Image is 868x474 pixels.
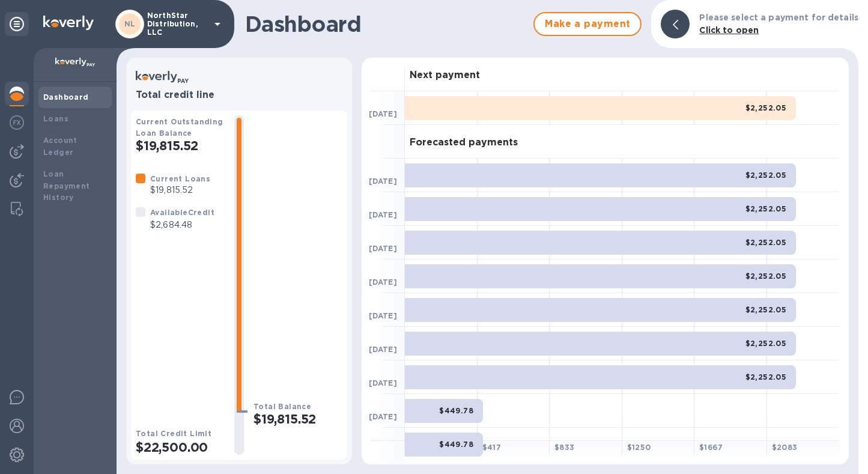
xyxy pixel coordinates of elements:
b: [DATE] [369,109,397,118]
h2: $19,815.52 [136,138,225,153]
h3: Forecasted payments [410,137,518,148]
b: Click to open [699,25,759,35]
p: NorthStar Distribution, LLC [147,11,207,37]
b: Account Ledger [43,136,77,157]
b: $2,252.05 [745,171,787,180]
b: [DATE] [369,244,397,253]
b: Total Balance [253,402,311,411]
b: Total Credit Limit [136,429,211,438]
b: $2,252.05 [745,305,787,314]
b: Loans [43,114,68,123]
b: [DATE] [369,278,397,287]
p: $2,684.48 [150,219,214,231]
b: $449.78 [439,406,473,415]
h3: Total credit line [136,90,342,101]
b: NL [124,19,136,28]
b: [DATE] [369,378,397,387]
b: $ 833 [554,443,575,452]
b: Dashboard [43,93,89,102]
b: $ 2083 [772,443,798,452]
span: Make a payment [544,17,631,31]
b: $ 1250 [627,443,651,452]
b: Loan Repayment History [43,169,90,202]
b: $449.78 [439,440,473,449]
b: $2,252.05 [745,103,787,112]
b: Please select a payment for details [699,13,858,22]
h1: Dashboard [245,11,527,37]
h2: $22,500.00 [136,440,225,455]
b: Current Outstanding Loan Balance [136,117,223,138]
b: [DATE] [369,345,397,354]
b: $2,252.05 [745,238,787,247]
b: [DATE] [369,311,397,320]
b: [DATE] [369,412,397,421]
button: Make a payment [533,12,642,36]
img: Logo [43,16,94,30]
b: Current Loans [150,174,210,183]
div: Unpin categories [5,12,29,36]
b: [DATE] [369,177,397,186]
h3: Next payment [410,70,480,81]
p: $19,815.52 [150,184,210,196]
b: $ 417 [482,443,502,452]
b: Available Credit [150,208,214,217]
img: Foreign exchange [10,115,24,130]
b: $2,252.05 [745,339,787,348]
b: $ 1667 [699,443,723,452]
b: $2,252.05 [745,372,787,381]
b: $2,252.05 [745,204,787,213]
b: [DATE] [369,210,397,219]
h2: $19,815.52 [253,412,342,427]
b: $2,252.05 [745,272,787,281]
